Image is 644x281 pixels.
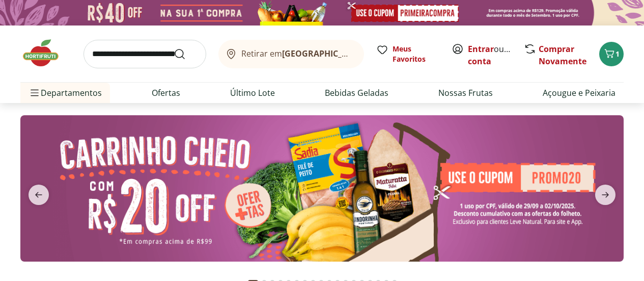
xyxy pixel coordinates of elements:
[599,42,624,66] button: Carrinho
[468,43,524,67] a: Criar conta
[241,49,354,58] span: Retirar em
[468,43,513,67] span: ou
[376,44,439,64] a: Meus Favoritos
[20,115,624,262] img: cupom
[29,81,41,105] button: Menu
[152,87,180,99] a: Ofertas
[83,40,206,68] input: search
[615,49,620,59] span: 1
[325,87,388,99] a: Bebidas Geladas
[282,48,454,59] b: [GEOGRAPHIC_DATA]/[GEOGRAPHIC_DATA]
[468,43,494,55] a: Entrar
[20,38,71,68] img: Hortifruti
[543,87,615,99] a: Açougue e Peixaria
[20,185,57,205] button: previous
[174,48,198,60] button: Submit Search
[29,81,102,105] span: Departamentos
[539,43,586,67] a: Comprar Novamente
[438,87,493,99] a: Nossas Frutas
[587,185,624,205] button: next
[218,40,364,68] button: Retirar em[GEOGRAPHIC_DATA]/[GEOGRAPHIC_DATA]
[230,87,275,99] a: Último Lote
[393,44,439,64] span: Meus Favoritos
